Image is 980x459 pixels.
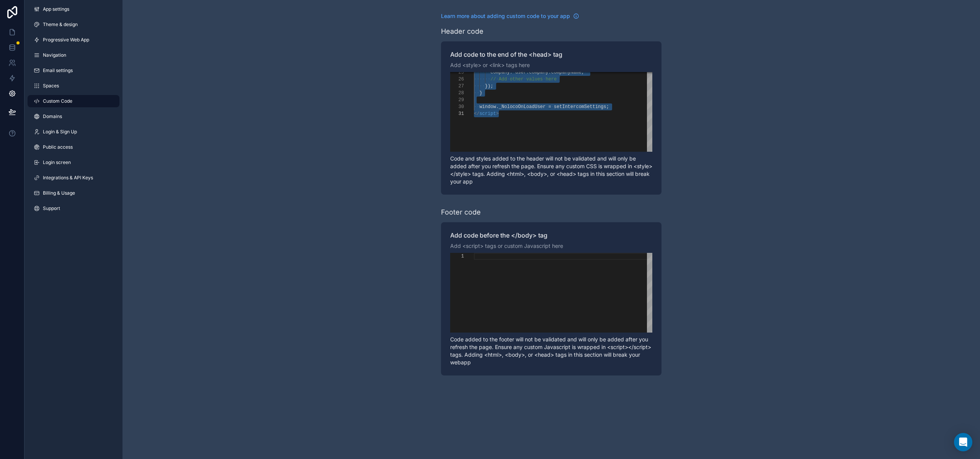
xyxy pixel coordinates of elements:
[496,104,499,110] span: .
[28,34,119,46] a: Progressive Web App
[441,207,481,218] div: Footer code
[546,104,548,110] span: ·
[28,95,119,107] a: Custom Code
[28,187,119,199] a: Billing & Usage
[28,141,119,153] a: Public access
[450,103,464,110] div: 30
[450,76,464,83] div: 26
[510,77,524,82] span: other
[474,111,479,116] span: </
[479,104,496,110] span: window
[43,21,78,28] span: Theme & design
[485,84,493,89] span: });
[43,67,73,74] span: Email settings
[28,156,119,169] a: Login screen
[43,175,93,181] span: Integrations & API Keys
[954,433,972,451] div: Open Intercom Messenger
[43,159,71,166] span: Login screen
[499,110,499,117] textarea: Editor content;Press Alt+F1 for Accessibility Options.
[450,231,652,239] label: Add code before the </body> tag
[43,98,72,104] span: Custom Code
[43,52,66,58] span: Navigation
[490,77,496,82] span: //
[450,61,652,69] p: Add <style> or <link> tags here
[474,104,479,110] span: ··
[551,104,554,110] span: ·
[28,3,119,15] a: App settings
[450,242,652,250] p: Add <script> tags or custom Javascript here
[543,77,546,82] span: ·
[548,104,551,110] span: =
[441,12,579,20] a: Learn more about adding custom code to your app
[28,80,119,92] a: Spaces
[441,26,483,37] div: Header code
[496,77,499,82] span: ·
[28,172,119,184] a: Integrations & API Keys
[441,12,570,20] span: Learn more about adding custom code to your app
[43,144,73,150] span: Public access
[450,90,464,97] div: 28
[28,202,119,215] a: Support
[474,84,485,89] span: ····
[479,111,496,116] span: script
[546,77,557,82] span: here
[450,110,464,117] div: 31
[28,18,119,31] a: Theme & design
[28,110,119,123] a: Domains
[474,90,479,96] span: ··
[450,51,652,58] label: Add code to the end of the <head> tag
[43,6,69,12] span: App settings
[43,205,60,211] span: Support
[450,155,652,185] p: Code and styles added to the header will not be validated and will only be added after you refres...
[499,104,546,110] span: _NolocoOnLoadUser
[43,37,89,43] span: Progressive Web App
[450,253,464,260] div: 1
[450,336,652,366] p: Code added to the footer will not be validated and will only be added after you refresh the page....
[524,77,526,82] span: ·
[450,83,464,90] div: 27
[28,49,119,61] a: Navigation
[43,113,62,120] span: Domains
[474,77,490,82] span: ······
[496,111,499,116] span: >
[43,190,75,196] span: Billing & Usage
[28,126,119,138] a: Login & Sign Up
[43,83,59,89] span: Spaces
[43,129,77,135] span: Login & Sign Up
[479,90,482,96] span: }
[28,64,119,77] a: Email settings
[606,104,609,110] span: ;
[526,77,543,82] span: values
[450,97,464,103] div: 29
[554,104,606,110] span: setIntercomSettings
[507,77,510,82] span: ·
[499,77,507,82] span: Add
